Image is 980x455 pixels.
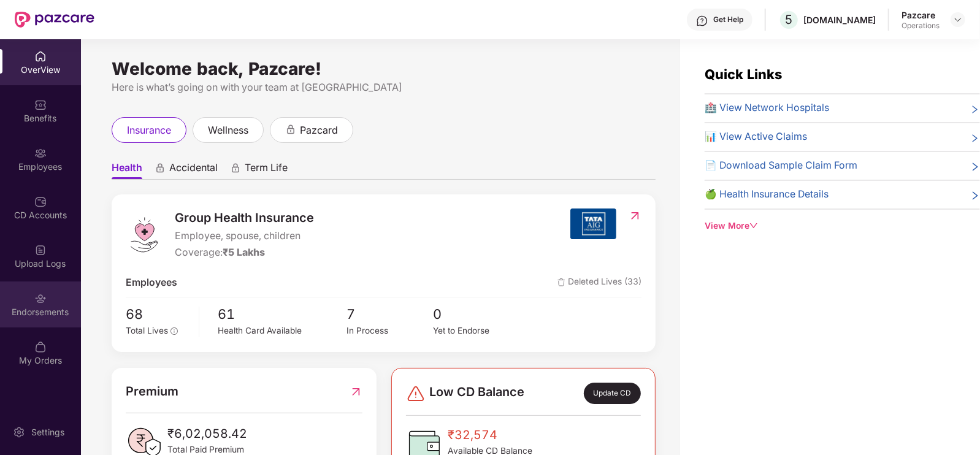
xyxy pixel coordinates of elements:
div: Health Card Available [218,324,346,338]
span: Deleted Lives (33) [557,275,641,291]
span: Total Lives [126,326,168,335]
img: svg+xml;base64,PHN2ZyBpZD0iVXBsb2FkX0xvZ3MiIGRhdGEtbmFtZT0iVXBsb2FkIExvZ3MiIHhtbG5zPSJodHRwOi8vd3... [34,244,47,256]
div: Operations [902,21,940,31]
span: ₹32,574 [448,426,532,445]
img: RedirectIcon [350,382,362,401]
div: Welcome back, Pazcare! [112,64,656,74]
span: Employee, spouse, children [175,229,314,244]
span: right [970,103,980,116]
span: Term Life [245,161,288,179]
span: Accidental [169,161,218,179]
div: animation [155,162,166,174]
img: insurerIcon [570,208,616,239]
img: svg+xml;base64,PHN2ZyBpZD0iRGFuZ2VyLTMyeDMyIiB4bWxucz0iaHR0cDovL3d3dy53My5vcmcvMjAwMC9zdmciIHdpZH... [406,384,426,403]
div: animation [230,162,241,174]
div: animation [285,124,296,135]
img: svg+xml;base64,PHN2ZyBpZD0iRW1wbG95ZWVzIiB4bWxucz0iaHR0cDovL3d3dy53My5vcmcvMjAwMC9zdmciIHdpZHRoPS... [34,147,47,159]
img: New Pazcare Logo [15,12,94,28]
div: Update CD [584,383,641,403]
div: Coverage: [175,245,314,261]
img: svg+xml;base64,PHN2ZyBpZD0iRW5kb3JzZW1lbnRzIiB4bWxucz0iaHR0cDovL3d3dy53My5vcmcvMjAwMC9zdmciIHdpZH... [34,292,47,305]
img: svg+xml;base64,PHN2ZyBpZD0iQ0RfQWNjb3VudHMiIGRhdGEtbmFtZT0iQ0QgQWNjb3VudHMiIHhtbG5zPSJodHRwOi8vd3... [34,196,47,208]
img: RedirectIcon [629,210,641,222]
span: 📄 Download Sample Claim Form [705,158,857,174]
div: Here is what’s going on with your team at [GEOGRAPHIC_DATA] [112,80,656,95]
img: svg+xml;base64,PHN2ZyBpZD0iRHJvcGRvd24tMzJ4MzIiIHhtbG5zPSJodHRwOi8vd3d3LnczLm9yZy8yMDAwL3N2ZyIgd2... [953,15,963,25]
div: View More [705,220,980,233]
span: 68 [126,304,190,324]
span: Employees [126,275,177,291]
span: 61 [218,304,346,324]
span: Quick Links [705,66,782,82]
div: Pazcare [902,9,940,21]
span: ₹5 Lakhs [223,247,265,258]
span: pazcard [300,123,338,138]
span: wellness [208,123,248,138]
span: right [970,189,980,202]
span: down [749,221,758,230]
span: 0 [433,304,519,324]
img: svg+xml;base64,PHN2ZyBpZD0iU2V0dGluZy0yMHgyMCIgeG1sbnM9Imh0dHA6Ly93d3cudzMub3JnLzIwMDAvc3ZnIiB3aW... [13,426,25,438]
span: Health [112,161,142,179]
span: right [970,161,980,174]
span: 🏥 View Network Hospitals [705,101,829,116]
img: svg+xml;base64,PHN2ZyBpZD0iSGVscC0zMngzMiIgeG1sbnM9Imh0dHA6Ly93d3cudzMub3JnLzIwMDAvc3ZnIiB3aWR0aD... [696,15,708,27]
span: insurance [127,123,171,138]
span: 📊 View Active Claims [705,129,807,145]
span: Low CD Balance [429,383,524,403]
span: ₹6,02,058.42 [167,424,247,443]
img: svg+xml;base64,PHN2ZyBpZD0iTXlfT3JkZXJzIiBkYXRhLW5hbWU9Ik15IE9yZGVycyIgeG1sbnM9Imh0dHA6Ly93d3cudz... [34,341,47,353]
img: logo [126,216,163,253]
span: right [970,132,980,145]
span: Group Health Insurance [175,208,314,227]
span: info-circle [170,327,178,335]
img: svg+xml;base64,PHN2ZyBpZD0iSG9tZSIgeG1sbnM9Imh0dHA6Ly93d3cudzMub3JnLzIwMDAvc3ZnIiB3aWR0aD0iMjAiIG... [34,50,47,63]
div: Yet to Endorse [433,324,519,338]
div: [DOMAIN_NAME] [803,14,876,26]
span: 7 [347,304,433,324]
span: 5 [786,12,793,27]
div: Settings [28,426,68,438]
span: Premium [126,382,178,401]
img: deleteIcon [557,278,565,286]
span: 🍏 Health Insurance Details [705,187,829,202]
div: Get Help [713,15,743,25]
img: svg+xml;base64,PHN2ZyBpZD0iQmVuZWZpdHMiIHhtbG5zPSJodHRwOi8vd3d3LnczLm9yZy8yMDAwL3N2ZyIgd2lkdGg9Ij... [34,99,47,111]
div: In Process [347,324,433,338]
